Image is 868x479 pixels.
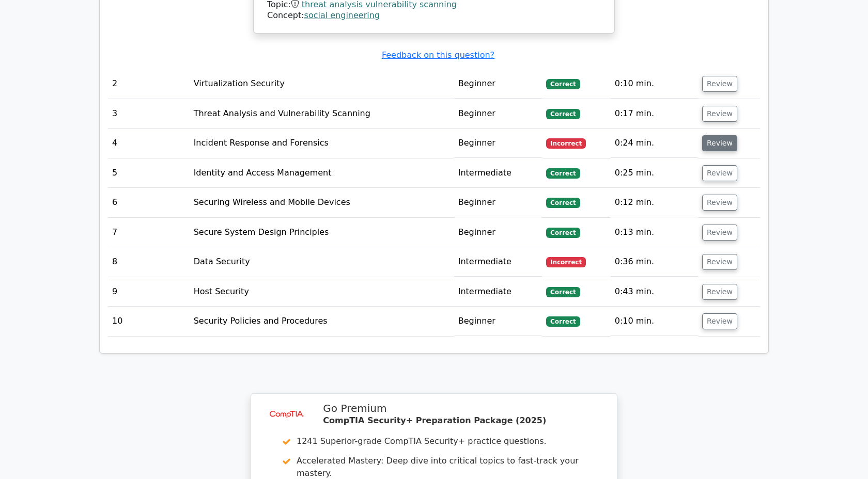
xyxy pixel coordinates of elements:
[702,313,737,329] button: Review
[454,99,542,129] td: Beginner
[611,277,698,307] td: 0:43 min.
[611,218,698,247] td: 0:13 min.
[108,99,190,129] td: 3
[546,79,580,89] span: Correct
[546,287,580,297] span: Correct
[611,188,698,217] td: 0:12 min.
[546,316,580,327] span: Correct
[546,109,580,119] span: Correct
[546,228,580,238] span: Correct
[702,76,737,92] button: Review
[108,218,190,247] td: 7
[611,307,698,336] td: 0:10 min.
[702,106,737,122] button: Review
[611,129,698,158] td: 0:24 min.
[304,10,380,20] a: social engineering
[454,218,542,247] td: Beginner
[702,225,737,241] button: Review
[190,218,454,247] td: Secure System Design Principles
[454,307,542,336] td: Beginner
[546,168,580,179] span: Correct
[190,188,454,217] td: Securing Wireless and Mobile Devices
[454,247,542,277] td: Intermediate
[454,277,542,307] td: Intermediate
[108,307,190,336] td: 10
[454,158,542,188] td: Intermediate
[702,135,737,151] button: Review
[546,198,580,208] span: Correct
[382,50,494,60] a: Feedback on this question?
[108,158,190,188] td: 5
[190,247,454,277] td: Data Security
[190,158,454,188] td: Identity and Access Management
[611,247,698,277] td: 0:36 min.
[108,69,190,99] td: 2
[190,307,454,336] td: Security Policies and Procedures
[611,99,698,129] td: 0:17 min.
[546,138,586,149] span: Incorrect
[190,129,454,158] td: Incident Response and Forensics
[702,195,737,211] button: Review
[108,247,190,277] td: 8
[190,99,454,129] td: Threat Analysis and Vulnerability Scanning
[611,69,698,99] td: 0:10 min.
[267,10,601,21] div: Concept:
[190,277,454,307] td: Host Security
[611,158,698,188] td: 0:25 min.
[108,129,190,158] td: 4
[190,69,454,99] td: Virtualization Security
[702,284,737,300] button: Review
[454,69,542,99] td: Beginner
[454,129,542,158] td: Beginner
[702,165,737,181] button: Review
[108,188,190,217] td: 6
[546,257,586,267] span: Incorrect
[702,254,737,270] button: Review
[108,277,190,307] td: 9
[454,188,542,217] td: Beginner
